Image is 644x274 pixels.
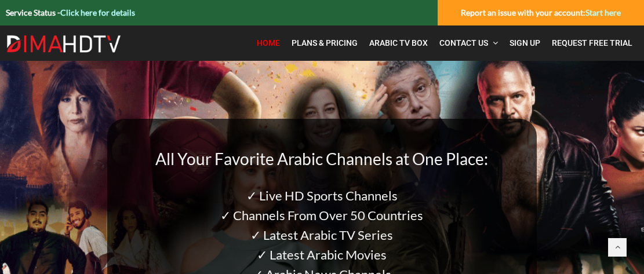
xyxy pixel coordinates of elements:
span: Request Free Trial [552,38,632,48]
a: Plans & Pricing [286,31,363,55]
a: Request Free Trial [546,31,638,55]
span: ✓ Latest Arabic TV Series [250,227,393,243]
span: ✓ Live HD Sports Channels [246,188,398,203]
span: ✓ Latest Arabic Movies [257,247,387,262]
span: Plans & Pricing [292,38,358,48]
a: Arabic TV Box [363,31,434,55]
a: Sign Up [504,31,546,55]
span: Sign Up [510,38,540,48]
a: Back to top [608,238,627,257]
span: Home [257,38,280,48]
span: Arabic TV Box [369,38,428,48]
span: Contact Us [439,38,488,48]
strong: Report an issue with your account: [461,8,621,17]
span: All Your Favorite Arabic Channels at One Place: [155,149,488,169]
a: Home [251,31,286,55]
strong: Service Status - [6,8,135,17]
span: ✓ Channels From Over 50 Countries [220,207,423,223]
a: Start here [585,8,621,17]
a: Contact Us [434,31,504,55]
img: Dima HDTV [6,35,122,53]
a: Click here for details [60,8,135,17]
